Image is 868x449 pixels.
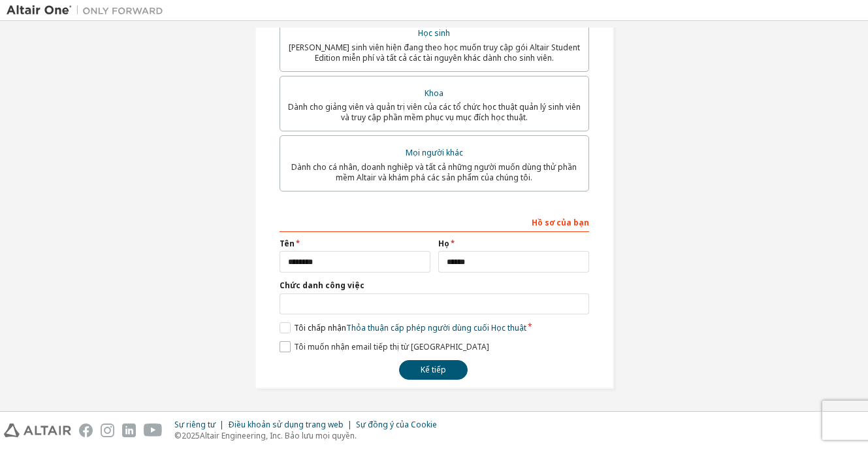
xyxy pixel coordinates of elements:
[182,430,200,441] font: 2025
[294,322,346,333] font: Tôi chấp nhận
[346,322,489,333] font: Thỏa thuận cấp phép người dùng cuối
[406,147,463,158] font: Mọi người khác
[289,42,580,63] font: [PERSON_NAME] sinh viên hiện đang theo học muốn truy cập gói Altair Student Edition miễn phí và t...
[399,360,468,380] button: Kế tiếp
[280,238,295,249] font: Tên
[421,364,446,375] font: Kế tiếp
[288,101,581,123] font: Dành cho giảng viên và quản trị viên của các tổ chức học thuật quản lý sinh viên và truy cập phần...
[174,419,216,430] font: Sự riêng tư
[4,424,71,437] img: altair_logo.svg
[174,430,182,441] font: ©
[418,27,450,39] font: Học sinh
[7,4,170,17] img: Altair One
[122,424,136,437] img: linkedin.svg
[228,419,344,430] font: Điều khoản sử dụng trang web
[200,430,357,441] font: Altair Engineering, Inc. Bảo lưu mọi quyền.
[144,424,163,437] img: youtube.svg
[491,322,526,333] font: Học thuật
[291,161,577,183] font: Dành cho cá nhân, doanh nghiệp và tất cả những người muốn dùng thử phần mềm Altair và khám phá cá...
[425,88,443,99] font: Khoa
[438,238,449,249] font: Họ
[532,217,589,228] font: Hồ sơ của bạn
[79,424,93,437] img: facebook.svg
[294,341,489,352] font: Tôi muốn nhận email tiếp thị từ [GEOGRAPHIC_DATA]
[280,280,364,291] font: Chức danh công việc
[101,424,114,437] img: instagram.svg
[356,419,437,430] font: Sự đồng ý của Cookie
